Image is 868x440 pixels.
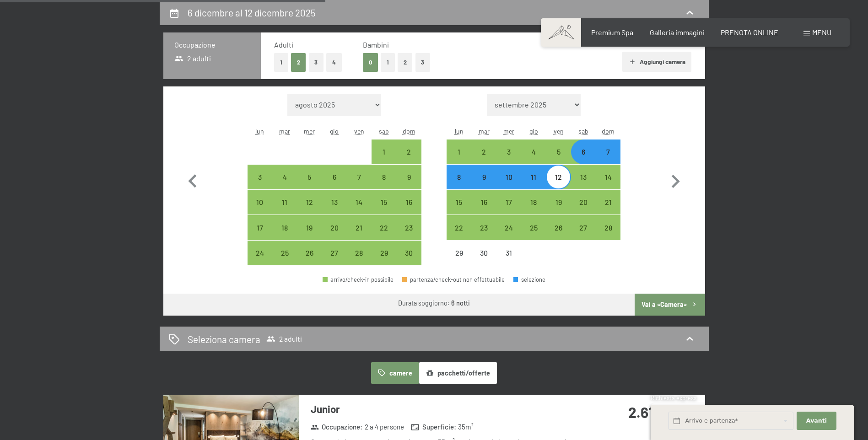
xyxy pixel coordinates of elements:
[396,215,421,240] div: Sun Nov 23 2025
[472,215,496,240] div: arrivo/check-in possibile
[297,165,322,189] div: Wed Nov 05 2025
[572,224,595,247] div: 27
[347,241,372,265] div: arrivo/check-in possibile
[503,127,514,135] abbr: mercoledì
[347,190,372,215] div: arrivo/check-in possibile
[473,249,496,272] div: 30
[472,140,496,164] div: arrivo/check-in possibile
[546,140,571,164] div: arrivo/check-in possibile
[650,28,705,37] span: Galleria immagini
[546,165,571,189] div: Fri Dec 12 2025
[397,173,420,196] div: 9
[447,190,471,215] div: arrivo/check-in possibile
[596,190,620,215] div: arrivo/check-in possibile
[322,190,347,215] div: arrivo/check-in possibile
[572,173,595,196] div: 13
[596,215,620,240] div: Sun Dec 28 2025
[297,215,322,240] div: Wed Nov 19 2025
[662,94,689,266] button: Mese successivo
[403,127,415,135] abbr: domenica
[398,53,413,72] button: 2
[513,277,545,283] div: selezione
[472,215,496,240] div: Tue Dec 23 2025
[372,190,396,215] div: arrivo/check-in possibile
[496,241,521,265] div: arrivo/check-in non effettuabile
[547,148,570,171] div: 5
[571,140,596,164] div: Sat Dec 06 2025
[411,422,456,432] strong: Superficie :
[571,140,596,164] div: arrivo/check-in possibile
[248,249,271,272] div: 24
[419,362,497,383] button: pacchetti/offerte
[591,28,633,37] a: Premium Spa
[447,215,471,240] div: Mon Dec 22 2025
[596,190,620,215] div: Sun Dec 21 2025
[447,241,471,265] div: Mon Dec 29 2025
[347,190,372,215] div: Fri Nov 14 2025
[304,127,315,135] abbr: mercoledì
[273,199,296,221] div: 11
[297,190,322,215] div: Wed Nov 12 2025
[596,165,620,189] div: Sun Dec 14 2025
[330,127,339,135] abbr: giovedì
[572,148,595,171] div: 6
[322,190,347,215] div: Thu Nov 13 2025
[348,249,371,272] div: 28
[272,190,297,215] div: arrivo/check-in possibile
[396,190,421,215] div: Sun Nov 16 2025
[521,140,546,164] div: Thu Dec 04 2025
[473,173,496,196] div: 9
[372,140,396,164] div: arrivo/check-in possibile
[381,53,395,72] button: 1
[279,127,290,135] abbr: martedì
[635,294,705,316] button: Vai a «Camera»
[363,40,389,49] span: Bambini
[297,241,322,265] div: Wed Nov 26 2025
[248,224,271,247] div: 17
[596,140,620,164] div: Sun Dec 07 2025
[546,215,571,240] div: arrivo/check-in possibile
[272,241,297,265] div: Tue Nov 25 2025
[472,140,496,164] div: Tue Dec 02 2025
[298,173,321,196] div: 5
[447,140,471,164] div: Mon Dec 01 2025
[396,241,421,265] div: arrivo/check-in possibile
[602,127,615,135] abbr: domenica
[291,53,306,72] button: 2
[248,190,272,215] div: Mon Nov 10 2025
[348,224,371,247] div: 21
[479,127,490,135] abbr: martedì
[546,190,571,215] div: Fri Dec 19 2025
[372,241,396,265] div: Sat Nov 29 2025
[472,190,496,215] div: Tue Dec 16 2025
[447,190,471,215] div: Mon Dec 15 2025
[248,215,272,240] div: arrivo/check-in possibile
[326,53,342,72] button: 4
[248,199,271,221] div: 10
[473,148,496,171] div: 2
[447,224,470,247] div: 22
[578,127,588,135] abbr: sabato
[273,249,296,272] div: 25
[248,190,272,215] div: arrivo/check-in possibile
[597,224,620,247] div: 28
[397,148,420,171] div: 2
[447,173,470,196] div: 8
[521,215,546,240] div: Thu Dec 25 2025
[297,241,322,265] div: arrivo/check-in possibile
[372,215,396,240] div: arrivo/check-in possibile
[396,165,421,189] div: Sun Nov 09 2025
[596,215,620,240] div: arrivo/check-in possibile
[363,53,378,72] button: 0
[521,215,546,240] div: arrivo/check-in possibile
[347,165,372,189] div: arrivo/check-in possibile
[372,199,395,221] div: 15
[372,148,395,171] div: 1
[248,215,272,240] div: Mon Nov 17 2025
[272,241,297,265] div: arrivo/check-in possibile
[396,241,421,265] div: Sun Nov 30 2025
[354,127,364,135] abbr: venerdì
[372,140,396,164] div: Sat Nov 01 2025
[472,190,496,215] div: arrivo/check-in possibile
